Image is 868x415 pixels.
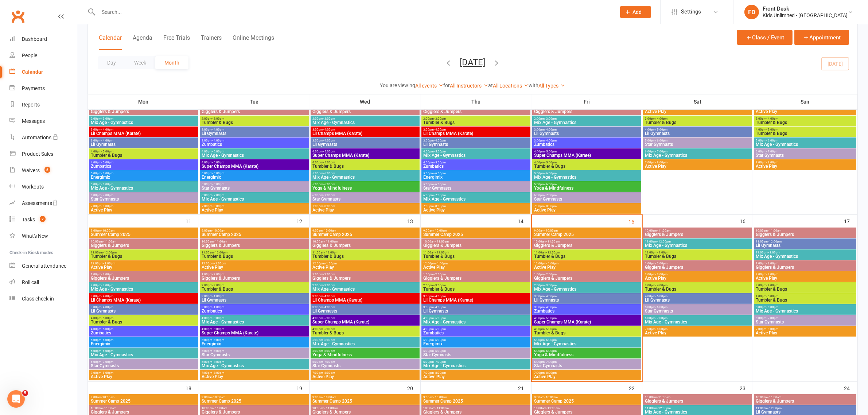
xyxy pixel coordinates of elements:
[22,167,40,173] div: Waivers
[534,172,640,175] span: 5:00pm
[753,94,857,109] th: Sun
[201,120,307,125] span: Tumbler & Bugs
[534,120,640,125] span: Mix Age - Gymnastics
[96,7,611,17] input: Search...
[545,161,557,164] span: - 5:00pm
[534,139,640,142] span: 3:00pm
[212,229,225,232] span: - 10:00am
[534,208,640,212] span: Active Play
[423,128,529,131] span: 3:00pm
[101,117,113,120] span: - 3:00pm
[312,240,418,243] span: 10:00am
[22,296,54,302] div: Class check-in
[534,142,640,147] span: Zumbatics
[423,197,529,201] span: Mix Age - Gymnastics
[657,240,671,243] span: - 12:00pm
[9,97,77,113] a: Reports
[90,117,196,120] span: 2:00pm
[22,184,44,190] div: Workouts
[22,217,35,222] div: Tasks
[98,56,125,69] button: Day
[434,194,446,197] span: - 7:00pm
[755,150,855,153] span: 6:00pm
[9,7,27,26] a: Clubworx
[633,9,642,15] span: Add
[90,229,196,232] span: 9:00am
[323,172,335,175] span: - 6:00pm
[90,128,196,131] span: 3:00pm
[312,205,418,208] span: 7:00pm
[444,82,450,88] strong: for
[201,232,307,237] span: Summer Camp 2025
[324,251,338,254] span: - 12:00pm
[9,291,77,307] a: Class kiosk mode
[90,194,196,197] span: 6:00pm
[90,208,196,212] span: Active Play
[645,120,751,125] span: Tumbler & Bugs
[312,197,418,201] span: Star Gymnasts
[90,197,196,201] span: Star Gymnasts
[534,194,640,197] span: 6:00pm
[9,258,77,274] a: General attendance kiosk mode
[101,128,113,131] span: - 4:00pm
[90,161,196,164] span: 4:00pm
[844,215,857,227] div: 17
[645,240,751,243] span: 11:00am
[201,34,222,50] button: Trainers
[423,229,529,232] span: 9:00am
[201,240,307,243] span: 10:00am
[201,128,307,131] span: 3:00pm
[407,215,420,227] div: 13
[312,172,418,175] span: 5:00pm
[423,150,529,153] span: 4:00pm
[163,34,190,50] button: Free Trials
[645,161,751,164] span: 7:00pm
[657,229,670,232] span: - 11:00am
[532,94,642,109] th: Fri
[655,128,667,131] span: - 5:00pm
[90,150,196,153] span: 4:00pm
[737,30,793,45] button: Class / Event
[312,232,418,237] span: Summer Camp 2025
[44,167,50,173] span: 5
[90,164,196,168] span: Zumbatics
[433,229,447,232] span: - 10:00am
[22,69,43,75] div: Calendar
[312,164,418,168] span: Tumbler & Bugs
[434,205,446,208] span: - 8:00pm
[90,243,196,248] span: Gigglers & Jumpers
[423,120,529,125] span: Tumbler & Bugs
[201,183,307,186] span: 5:00pm
[90,232,196,237] span: Summer Camp 2025
[645,229,751,232] span: 10:00am
[201,194,307,197] span: 6:00pm
[755,128,855,131] span: 4:00pm
[312,139,418,142] span: 3:00pm
[312,229,418,232] span: 9:00am
[312,186,418,190] span: Yoga & Mindfulness
[534,183,640,186] span: 5:00pm
[434,161,446,164] span: - 5:00pm
[645,109,751,114] span: Active Play
[794,30,849,45] button: Appointment
[766,161,778,164] span: - 8:00pm
[201,164,307,168] span: Super Champs MMA (Karate)
[201,229,307,232] span: 9:00am
[534,131,640,136] span: Lil Gymnasts
[201,205,307,208] span: 7:00pm
[323,183,335,186] span: - 6:00pm
[323,161,335,164] span: - 5:00pm
[423,251,529,254] span: 11:00am
[201,161,307,164] span: 4:00pm
[22,53,37,58] div: People
[645,164,751,168] span: Active Play
[423,186,529,190] span: Star Gymnasts
[90,172,196,175] span: 5:00pm
[101,194,113,197] span: - 7:00pm
[534,117,640,120] span: 2:00pm
[545,150,557,153] span: - 5:00pm
[755,131,855,136] span: Tumbler & Bugs
[9,47,77,64] a: People
[755,142,855,147] span: Mix Age - Gymnastics
[312,175,418,179] span: Mix Age - Gymnastics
